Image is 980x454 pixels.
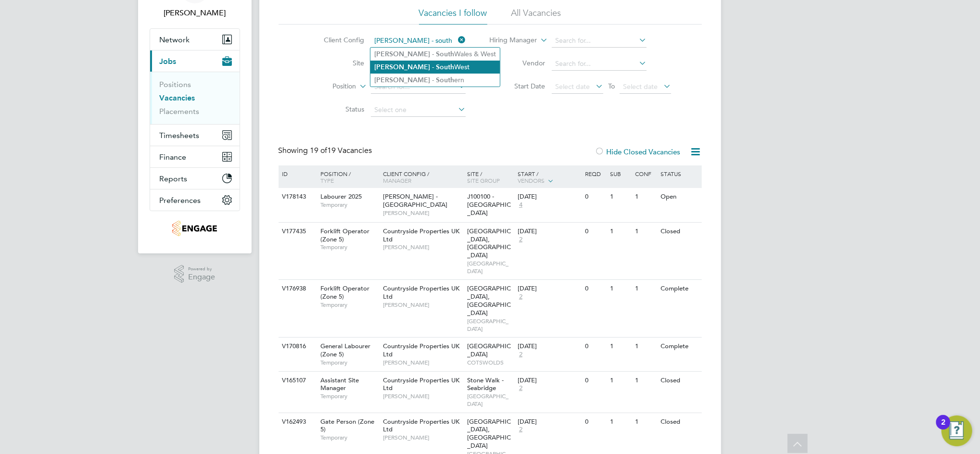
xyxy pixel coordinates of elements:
[320,284,369,301] span: Forklift Operator (Zone 5)
[432,50,434,58] b: -
[383,417,459,434] span: Countryside Properties UK Ltd
[658,188,700,206] div: Open
[374,50,430,58] b: [PERSON_NAME]
[383,434,462,441] span: [PERSON_NAME]
[633,188,658,206] div: 1
[150,125,240,146] button: Timesheets
[160,93,195,102] a: Vacancies
[172,221,217,236] img: thornbaker-logo-retina.png
[371,103,466,117] input: Select one
[280,372,314,390] div: V165107
[150,50,240,72] button: Jobs
[150,72,240,124] div: Jobs
[370,61,500,74] li: West
[320,392,378,400] span: Temporary
[467,260,513,275] span: [GEOGRAPHIC_DATA]
[518,426,524,434] span: 2
[160,152,187,162] span: Finance
[160,80,191,89] a: Positions
[518,177,545,184] span: Vendors
[467,177,500,184] span: Site Group
[280,280,314,298] div: V176938
[518,193,580,201] div: [DATE]
[658,338,700,355] div: Complete
[383,209,462,217] span: [PERSON_NAME]
[633,165,658,182] div: Conf
[188,273,215,281] span: Engage
[320,177,334,184] span: Type
[583,223,608,240] div: 0
[467,359,513,366] span: COTSWOLDS
[436,50,454,58] b: South
[518,418,580,426] div: [DATE]
[608,188,633,206] div: 1
[313,165,381,189] div: Position /
[518,351,524,359] span: 2
[518,201,524,209] span: 4
[941,422,945,435] div: 2
[160,174,188,183] span: Reports
[280,338,314,355] div: V170816
[150,146,240,167] button: Finance
[320,243,378,251] span: Temporary
[518,285,580,293] div: [DATE]
[150,221,240,236] a: Go to home page
[174,265,215,283] a: Powered byEngage
[309,105,364,113] label: Status
[150,7,240,19] span: Daniel Bassett
[467,317,513,332] span: [GEOGRAPHIC_DATA]
[188,265,215,273] span: Powered by
[320,376,359,392] span: Assistant Site Manager
[608,223,633,240] div: 1
[482,36,537,45] label: Hiring Manager
[280,413,314,431] div: V162493
[160,196,201,205] span: Preferences
[552,34,647,48] input: Search for...
[658,280,700,298] div: Complete
[633,413,658,431] div: 1
[658,165,700,182] div: Status
[658,372,700,390] div: Closed
[160,35,190,44] span: Network
[583,188,608,206] div: 0
[490,82,545,90] label: Start Date
[383,392,462,400] span: [PERSON_NAME]
[150,168,240,189] button: Reports
[383,376,459,392] span: Countryside Properties UK Ltd
[467,284,511,317] span: [GEOGRAPHIC_DATA], [GEOGRAPHIC_DATA]
[633,223,658,240] div: 1
[150,29,240,50] button: Network
[436,76,454,84] b: South
[383,177,411,184] span: Manager
[320,434,378,441] span: Temporary
[518,377,580,385] div: [DATE]
[633,372,658,390] div: 1
[583,280,608,298] div: 0
[658,413,700,431] div: Closed
[383,227,459,243] span: Countryside Properties UK Ltd
[320,359,378,366] span: Temporary
[419,7,487,25] li: Vacancies I follow
[280,223,314,240] div: V177435
[518,384,524,392] span: 2
[518,293,524,301] span: 2
[280,165,314,182] div: ID
[633,338,658,355] div: 1
[310,146,328,155] span: 19 of
[160,57,177,66] span: Jobs
[467,392,513,407] span: [GEOGRAPHIC_DATA]
[467,342,511,358] span: [GEOGRAPHIC_DATA]
[160,131,200,140] span: Timesheets
[383,192,447,209] span: [PERSON_NAME] - [GEOGRAPHIC_DATA]
[942,416,972,446] button: Open Resource Center, 2 new notifications
[320,301,378,309] span: Temporary
[374,63,430,71] b: [PERSON_NAME]
[595,147,681,156] label: Hide Closed Vacancies
[371,34,466,48] input: Search for...
[309,36,364,44] label: Client Config
[160,107,200,116] a: Placements
[552,57,647,71] input: Search for...
[518,227,580,236] div: [DATE]
[633,280,658,298] div: 1
[518,236,524,244] span: 2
